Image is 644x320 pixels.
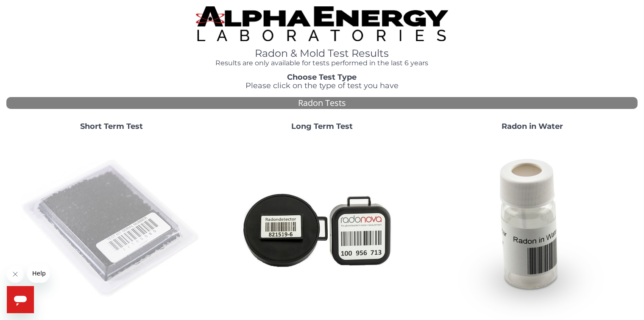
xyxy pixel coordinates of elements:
img: Radtrak2vsRadtrak3.jpg [231,138,413,320]
iframe: Button to launch messaging window [7,286,34,313]
span: Please click on the type of test you have [245,81,399,90]
strong: Choose Test Type [287,72,357,82]
img: ShortTerm.jpg [20,138,203,320]
iframe: Message from company [27,264,50,283]
img: RadoninWater.jpg [441,138,624,320]
img: TightCrop.jpg [196,6,449,41]
strong: Short Term Test [80,122,143,131]
div: Radon Tests [6,97,638,109]
strong: Long Term Test [291,122,353,131]
strong: Radon in Water [502,122,563,131]
h1: Radon & Mold Test Results [196,48,449,59]
h4: Results are only available for tests performed in the last 6 years [196,59,449,67]
iframe: Close message [7,266,24,283]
